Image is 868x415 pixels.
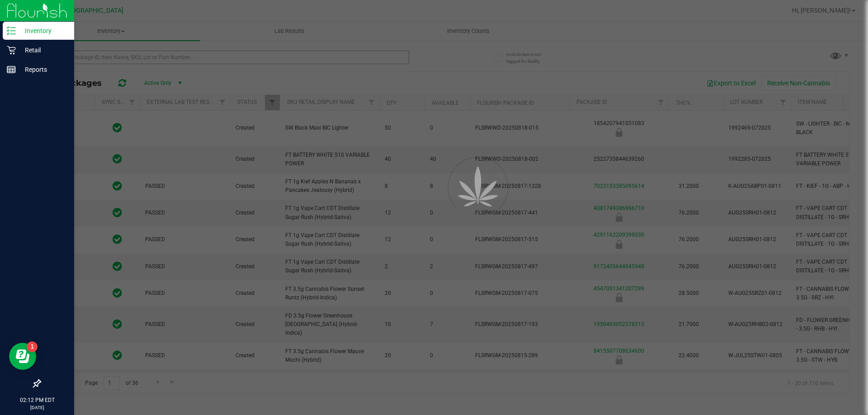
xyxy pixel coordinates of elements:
inline-svg: Reports [7,65,16,74]
iframe: Resource center unread badge [27,341,38,352]
p: Retail [16,45,70,56]
p: 02:12 PM EDT [4,396,70,404]
p: [DATE] [4,404,70,411]
iframe: Resource center [9,343,36,370]
p: Reports [16,64,70,75]
inline-svg: Inventory [7,26,16,35]
inline-svg: Retail [7,46,16,55]
p: Inventory [16,25,70,36]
